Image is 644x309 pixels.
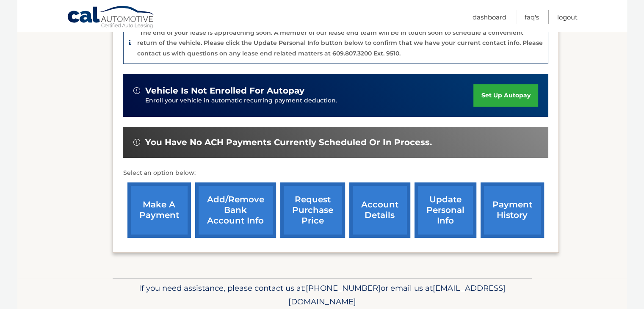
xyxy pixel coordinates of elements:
a: Logout [557,10,578,24]
a: Dashboard [473,10,506,24]
span: You have no ACH payments currently scheduled or in process. [145,137,432,148]
a: set up autopay [473,84,538,107]
p: Select an option below: [123,168,548,178]
span: [PHONE_NUMBER] [306,283,381,293]
a: request purchase price [280,182,345,238]
a: update personal info [415,182,476,238]
p: If you need assistance, please contact us at: or email us at [118,281,526,309]
p: The end of your lease is approaching soon. A member of our lease end team will be in touch soon t... [137,29,543,57]
p: Enroll your vehicle in automatic recurring payment deduction. [145,96,474,105]
span: vehicle is not enrolled for autopay [145,86,304,96]
a: Add/Remove bank account info [195,182,276,238]
a: Cal Automotive [67,6,156,30]
a: FAQ's [525,10,539,24]
img: alert-white.svg [133,139,140,146]
a: account details [349,182,410,238]
img: alert-white.svg [133,87,140,94]
a: make a payment [127,182,191,238]
a: payment history [481,182,544,238]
